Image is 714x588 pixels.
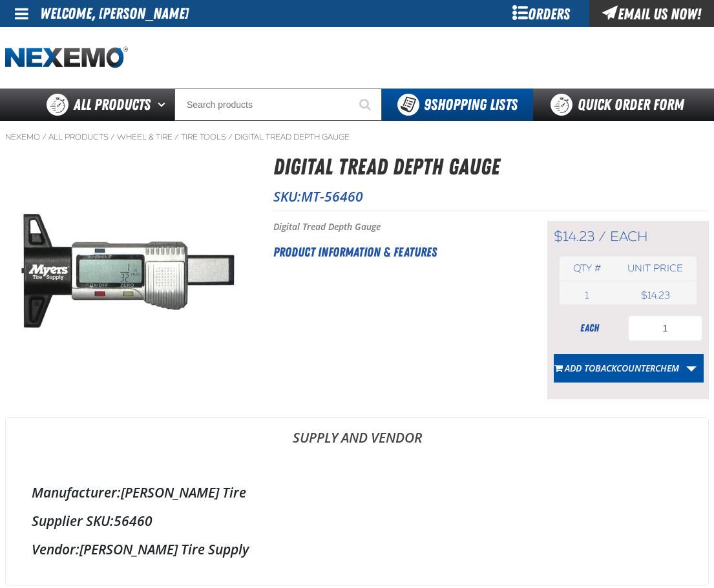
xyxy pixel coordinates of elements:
div: [PERSON_NAME] Tire [32,483,682,501]
th: Qty # [560,257,614,280]
a: Quick Order Form [533,89,708,121]
span: Shopping Lists [424,96,518,114]
span: / [174,132,179,142]
span: each [610,228,648,245]
nav: Breadcrumbs [5,132,709,142]
span: All Products [74,93,151,116]
label: Supplier SKU: [32,512,114,530]
th: Unit price [614,257,697,280]
span: 1 [585,289,589,301]
span: / [42,132,47,142]
h1: Digital Tread Depth Gauge [273,150,709,184]
button: Open All Products pages [153,89,174,121]
input: Product Quantity [628,315,702,341]
button: You have 9 Shopping Lists. Open to view details [382,89,533,121]
input: Search [174,89,382,121]
a: More Actions [679,354,704,383]
a: Wheel & Tire [117,132,173,142]
h2: Product Information & Features [273,242,515,262]
strong: 9 [424,96,431,114]
div: 56460 [32,512,682,530]
img: Digital Tread Depth Gauge [6,195,250,346]
span: $14.23 [554,228,594,245]
div: each [554,321,625,335]
label: Vendor: [32,540,79,558]
p: SKU: [273,187,709,205]
p: Digital Tread Depth Gauge [273,221,515,233]
span: / [228,132,233,142]
span: / [110,132,115,142]
a: All Products [48,132,109,142]
span: Add to [565,362,679,374]
span: MT-56460 [301,187,363,205]
label: Manufacturer: [32,483,121,501]
a: Home [5,47,128,69]
div: [PERSON_NAME] Tire Supply [32,540,682,558]
td: $14.23 [614,286,697,304]
button: Start Searching [350,89,382,121]
span: / [598,228,606,245]
span: BACKCOUNTERCHEM [595,362,679,374]
a: Nexemo [5,132,40,142]
img: Nexemo logo [5,47,128,69]
a: Supply and Vendor [6,418,708,457]
button: Add toBACKCOUNTERCHEM [554,354,680,383]
a: Tire Tools [181,132,226,142]
a: Digital Tread Depth Gauge [235,132,350,142]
